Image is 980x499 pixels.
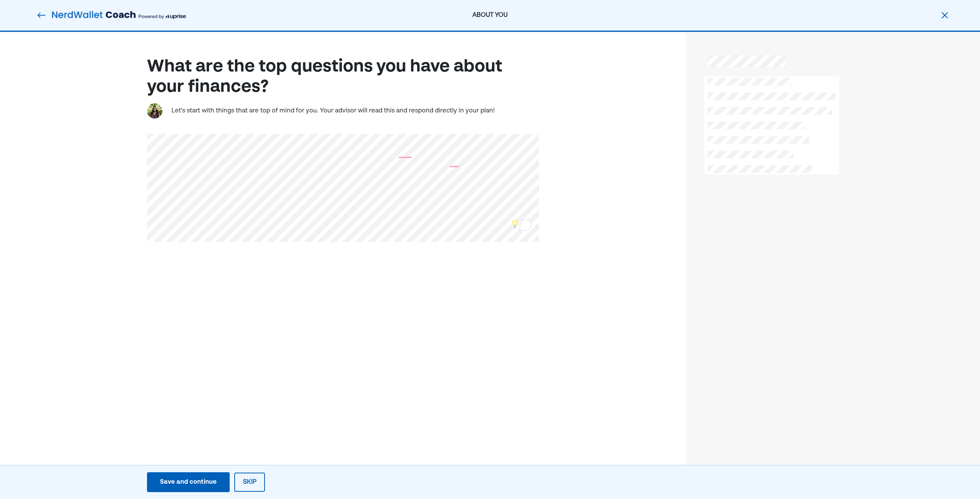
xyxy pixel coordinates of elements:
[147,57,539,98] div: What are the top questions you have about your finances?
[147,472,230,492] button: Save and continue
[160,478,217,487] div: Save and continue
[171,106,495,115] div: Let's start with things that are top of mind for you. Your advisor will read this and respond dir...
[338,11,642,20] div: ABOUT YOU
[234,473,265,492] button: Skip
